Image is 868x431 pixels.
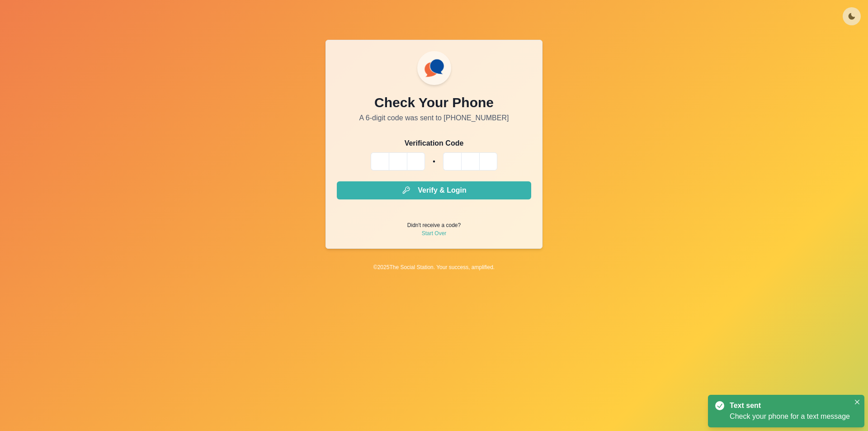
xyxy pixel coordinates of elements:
[374,92,494,113] p: Check Your Phone
[359,113,509,123] p: A 6-digit code was sent to [PHONE_NUMBER]
[852,397,863,407] button: Close
[389,152,407,171] input: Please enter your pin code
[443,152,461,171] input: Please enter your pin code
[407,152,425,171] input: Please enter your pin code
[461,152,479,171] input: Please enter your pin code
[337,138,531,149] p: Verification Code
[730,411,850,422] div: Check your phone for a text message
[479,152,497,171] input: Please enter your pin code
[371,152,389,171] input: Please enter your pin code
[421,55,448,81] img: ssLogoSVG.f144a2481ffb055bcdd00c89108cbcb7.svg
[730,400,846,411] div: Text sent
[422,229,447,237] a: Start Over
[843,7,861,25] button: Toggle Mode
[337,181,531,199] button: Verify & Login
[407,221,461,229] p: Didn't receive a code?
